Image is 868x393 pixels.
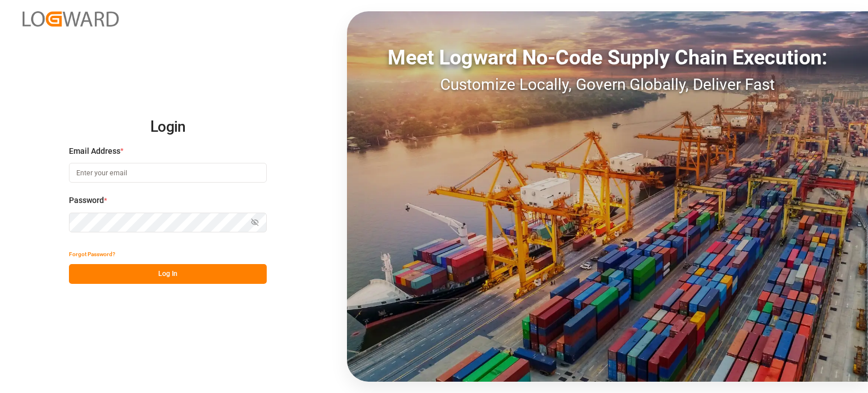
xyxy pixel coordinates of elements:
[69,145,120,157] span: Email Address
[69,195,104,206] span: Password
[347,73,868,97] div: Customize Locally, Govern Globally, Deliver Fast
[347,42,868,73] div: Meet Logward No-Code Supply Chain Execution:
[23,11,119,27] img: Logward_new_orange.png
[69,109,267,145] h2: Login
[69,244,115,264] button: Forgot Password?
[69,163,267,183] input: Enter your email
[69,264,267,284] button: Log In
